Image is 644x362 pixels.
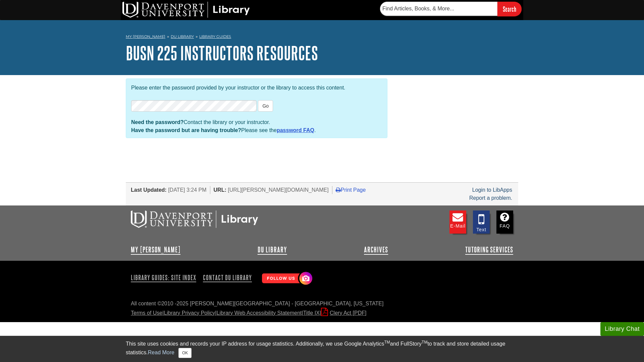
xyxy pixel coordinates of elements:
span: [URL][PERSON_NAME][DOMAIN_NAME] [228,187,329,193]
strong: Have the password but are having trouble? [131,127,241,133]
i: Print Page [336,187,341,192]
a: FAQ [496,210,513,234]
a: password FAQ [277,127,314,133]
a: Library Guides [199,34,231,39]
span: [DATE] 3:24 PM [168,187,206,193]
h1: BUSN 225 Instructors Resources [126,43,518,63]
div: Please see the . [131,126,382,134]
a: My [PERSON_NAME] [126,34,165,40]
a: Tutoring Services [465,246,513,254]
a: Report a problem. [469,195,512,201]
div: Contact the library or your instructor. [131,118,382,126]
a: Title IX [303,310,320,316]
a: Terms of Use [131,310,162,316]
input: Find Articles, Books, & More... [380,2,497,16]
input: Enter password [131,100,257,112]
span: Last Updated: [131,187,167,193]
a: E-mail [449,210,466,234]
nav: breadcrumb [126,32,518,43]
a: Login to LibApps [472,187,512,193]
a: Library Privacy Policy [164,310,215,316]
img: DU Library [122,2,250,18]
form: Searches DU Library's articles, books, and more [380,2,522,16]
a: Clery Act [321,310,366,316]
sup: TM [384,340,390,345]
input: Search [497,2,522,16]
a: DU Library [258,246,287,254]
a: Contact DU Library [200,272,255,283]
a: Library Guides: Site Index [131,272,199,283]
strong: Need the password? [131,119,183,125]
button: Library Chat [600,322,644,336]
a: Archives [364,246,388,254]
a: Library Web Accessibility Statement [217,310,302,316]
span: URL: [214,187,226,193]
div: This site uses cookies and records your IP address for usage statistics. Additionally, we use Goo... [126,340,518,358]
sup: TM [422,340,427,345]
button: Close [178,348,192,358]
img: Follow Us! Instagram [259,269,314,288]
label: Please enter the password provided by your instructor or the library to access this content. [131,84,345,92]
div: All content ©2010 - 2025 [PERSON_NAME][GEOGRAPHIC_DATA] - [GEOGRAPHIC_DATA], [US_STATE] | | | | [131,300,513,317]
a: Read More [148,350,174,355]
a: Text [473,210,490,234]
button: Go [258,100,273,112]
img: DU Libraries [131,210,258,228]
a: My [PERSON_NAME] [131,246,180,254]
a: DU Library [171,34,194,39]
a: Print Page [336,187,366,193]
